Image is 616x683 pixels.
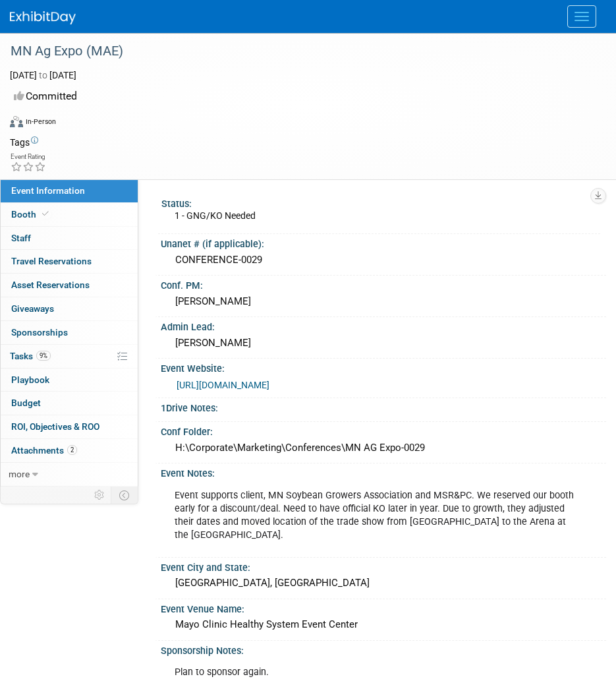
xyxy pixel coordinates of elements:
[11,256,92,266] span: Travel Reservations
[1,274,138,297] a: Asset Reservations
[11,303,54,314] span: Giveaways
[10,114,600,134] div: Event Format
[171,250,596,270] div: CONFERENCE-0029
[161,276,606,292] div: Conf. PM:
[161,234,606,251] div: Unanet # (if applicable):
[11,185,85,196] span: Event Information
[6,40,590,63] div: MN Ag Expo (MAE)
[10,136,38,149] td: Tags
[1,369,138,392] a: Playbook
[1,321,138,344] a: Sponsorships
[25,117,56,127] div: In-Person
[171,438,596,458] div: H:\Corporate\Marketing\Conferences\MN AG Expo-0029
[11,327,68,338] span: Sponsorships
[161,641,606,657] div: Sponsorship Notes:
[161,558,606,574] div: Event City and State:
[42,210,49,218] i: Booth reservation complete
[1,203,138,226] a: Booth
[36,351,51,361] span: 9%
[1,439,138,462] a: Attachments2
[11,421,99,432] span: ROI, Objectives & ROO
[1,392,138,415] a: Budget
[1,227,138,250] a: Staff
[1,179,138,202] a: Event Information
[175,210,256,221] span: 1 - GNG/KO Needed
[177,380,269,390] a: [URL][DOMAIN_NAME]
[171,291,596,312] div: [PERSON_NAME]
[171,573,596,593] div: [GEOGRAPHIC_DATA], [GEOGRAPHIC_DATA]
[1,345,138,368] a: Tasks9%
[11,154,46,160] div: Event Rating
[161,317,606,334] div: Admin Lead:
[88,487,111,504] td: Personalize Event Tab Strip
[161,599,606,616] div: Event Venue Name:
[10,116,23,127] img: Format-Inperson.png
[1,297,138,320] a: Giveaways
[11,374,49,385] span: Playbook
[1,250,138,273] a: Travel Reservations
[171,614,596,635] div: Mayo Clinic Healthy System Event Center
[171,333,596,353] div: [PERSON_NAME]
[165,483,582,549] div: Event supports client, MN Soybean Growers Association and MSR&PC. We reserved our booth early for...
[10,70,76,80] span: [DATE] [DATE]
[10,351,51,361] span: Tasks
[567,5,596,28] button: Menu
[11,233,31,243] span: Staff
[161,194,600,210] div: Status:
[11,280,90,290] span: Asset Reservations
[10,11,76,24] img: ExhibitDay
[161,422,606,438] div: Conf Folder:
[1,415,138,438] a: ROI, Objectives & ROO
[1,463,138,486] a: more
[11,398,41,408] span: Budget
[161,359,606,375] div: Event Website:
[11,209,51,220] span: Booth
[37,70,49,80] span: to
[161,463,606,480] div: Event Notes:
[111,487,138,504] td: Toggle Event Tabs
[11,445,77,456] span: Attachments
[161,398,606,415] div: 1Drive Notes:
[67,445,77,455] span: 2
[10,85,590,108] div: Committed
[9,469,30,479] span: more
